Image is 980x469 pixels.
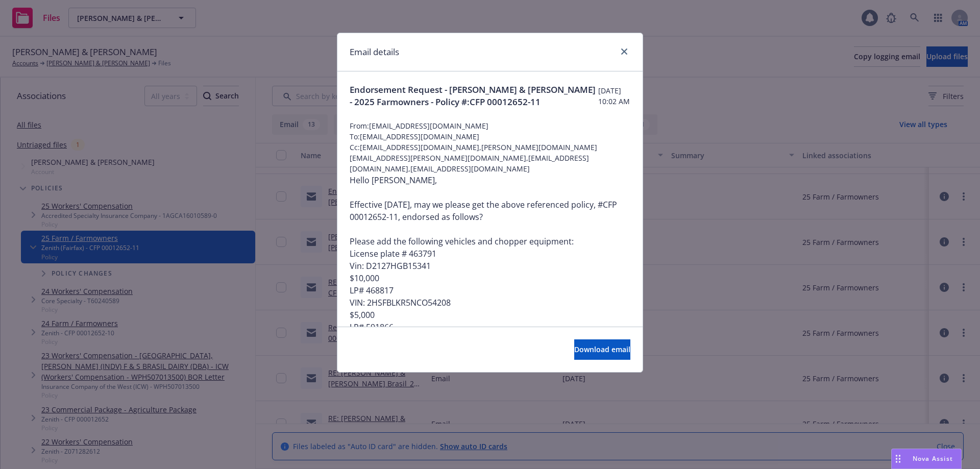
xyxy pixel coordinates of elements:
[891,449,962,469] button: Nova Assist
[350,120,630,131] span: From: [EMAIL_ADDRESS][DOMAIN_NAME]
[350,45,399,59] h1: Email details
[618,45,630,58] a: close
[892,449,904,468] div: Drag to move
[350,142,630,174] span: Cc: [EMAIL_ADDRESS][DOMAIN_NAME],[PERSON_NAME][DOMAIN_NAME][EMAIL_ADDRESS][PERSON_NAME][DOMAIN_NA...
[598,85,630,107] span: [DATE] 10:02 AM
[350,84,598,108] span: Endorsement Request - [PERSON_NAME] & [PERSON_NAME] - 2025 Farmowners - Policy #:CFP 00012652-11
[350,131,630,142] span: To: [EMAIL_ADDRESS][DOMAIN_NAME]
[350,248,630,284] p: License plate # 463791 Vin: D2127HGB15341 $10,000
[913,454,953,463] span: Nova Assist
[574,339,630,360] button: Download email
[350,284,630,321] p: LP# 468817 VIN: 2HSFBLKR5NCO54208 $5,000
[574,344,630,354] span: Download email
[350,321,630,358] p: LP# 591866 VIN: 1FUYDXYBOTP589965 $14,000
